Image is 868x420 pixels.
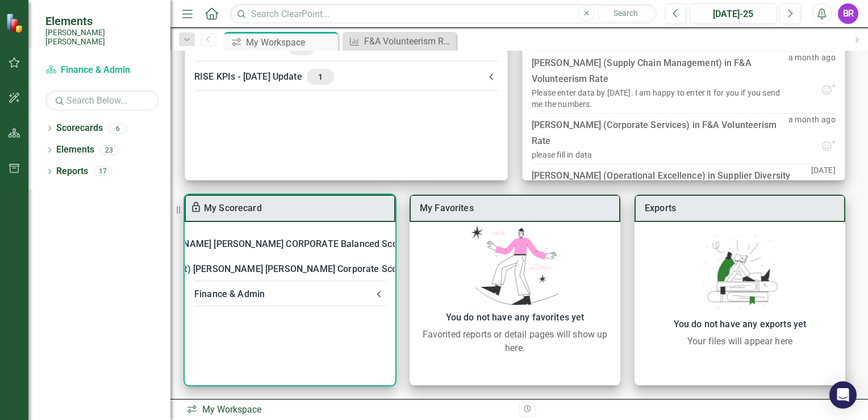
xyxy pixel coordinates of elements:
div: 2024 (Pilot) [PERSON_NAME] [PERSON_NAME] Corporate Scorecard [185,257,395,282]
div: Please enter data by [DATE]. I am happy to enter it for you if you send me the numbers. [532,87,788,110]
div: My Workspace [246,35,335,50]
div: [PERSON_NAME] (Supply Chain Management) in [532,55,788,87]
div: 2024 (Pilot) [PERSON_NAME] [PERSON_NAME] Corporate Scorecard [142,261,424,277]
a: My Favorites [420,203,474,213]
button: [DATE]-25 [690,3,777,24]
input: Search ClearPoint... [230,4,657,24]
span: 1 [311,72,329,82]
div: Your files will appear here [640,335,840,348]
div: please fill in data [532,149,592,160]
div: You do not have any exports yet [640,316,840,332]
div: [PERSON_NAME] [PERSON_NAME] CORPORATE Balanced Scorecard [185,232,395,257]
a: F&A Volunteerism Rate [345,34,453,48]
div: My Workspace [186,403,511,417]
button: Search [597,6,654,22]
div: You do not have any favorites yet [415,310,615,326]
div: [DATE]-25 [694,7,773,21]
div: [PERSON_NAME] (Operational Excellence) in [532,168,811,200]
img: ClearPoint Strategy [5,12,26,33]
a: Elements [56,143,94,157]
div: Finance & Admin [185,282,395,307]
p: [DATE] [811,164,836,201]
p: a month ago [788,52,836,83]
a: My Scorecard [204,203,262,213]
input: Search Below... [45,90,159,110]
span: Elements [45,14,159,28]
div: 6 [108,123,127,133]
div: RISE KPIs - [DATE] Update [194,69,485,85]
div: Finance & Admin [194,286,372,302]
div: [PERSON_NAME] (Corporate Services) in [532,117,788,149]
div: RISE KPIs - [DATE] Update1 [185,62,507,92]
a: Finance & Admin [45,64,159,77]
div: F&A Volunteerism Rate [364,34,453,48]
div: Favorited reports or detail pages will show up here. [415,328,615,355]
div: 17 [94,167,112,176]
div: 23 [100,145,118,155]
div: To enable drag & drop and resizing, please duplicate this workspace from “Manage Workspaces” [190,201,204,215]
p: a month ago [788,114,836,139]
a: Scorecards [56,122,103,135]
small: [PERSON_NAME] [PERSON_NAME] [45,28,159,47]
span: Search [614,9,638,18]
div: [PERSON_NAME] [PERSON_NAME] CORPORATE Balanced Scorecard [141,236,424,252]
button: BR [838,3,858,24]
a: Exports [645,203,676,213]
a: Reports [56,165,88,178]
div: Open Intercom Messenger [829,381,857,409]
